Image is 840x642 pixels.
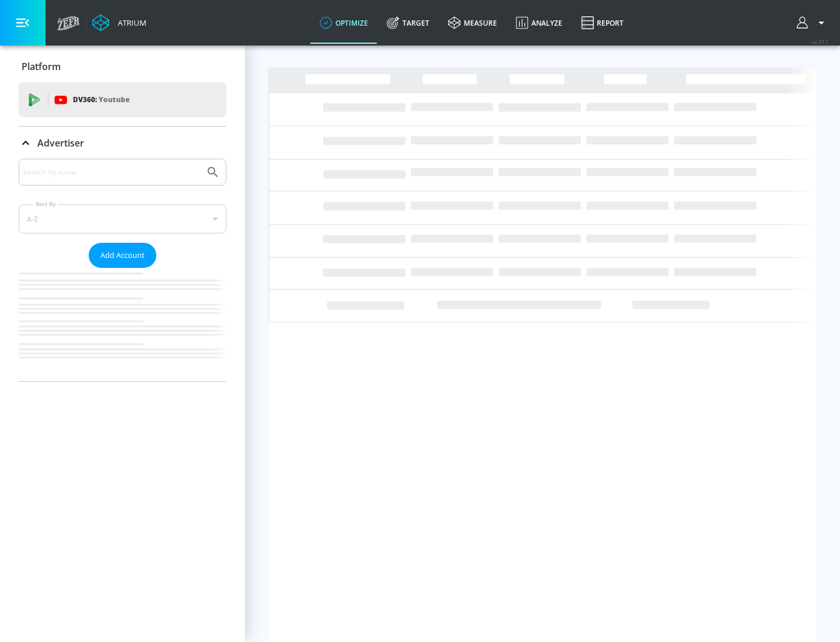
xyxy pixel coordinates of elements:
[19,159,226,381] div: Advertiser
[113,18,146,28] div: Atrium
[92,14,146,32] a: Atrium
[310,2,377,44] a: optimize
[99,93,129,106] p: Youtube
[439,2,506,44] a: measure
[506,2,572,44] a: Analyze
[33,200,58,208] label: Sort By
[19,268,226,381] nav: list of Advertiser
[19,204,226,233] div: A-Z
[89,243,156,268] button: Add Account
[100,249,145,262] span: Add Account
[37,137,84,149] p: Advertiser
[19,82,226,117] div: DV360: Youtube
[19,127,226,159] div: Advertiser
[377,2,439,44] a: Target
[572,2,633,44] a: Report
[73,93,129,106] p: DV360:
[19,50,226,83] div: Platform
[22,60,61,73] p: Platform
[23,165,200,180] input: Search by name
[812,39,828,45] span: v 4.25.2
